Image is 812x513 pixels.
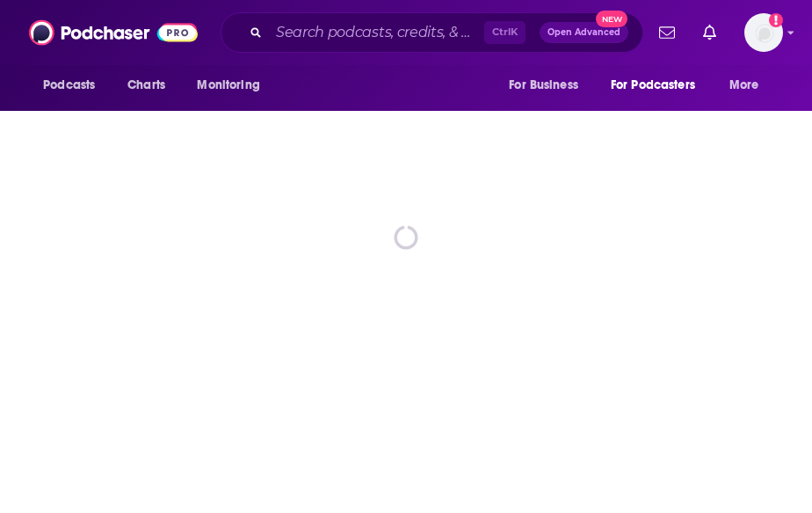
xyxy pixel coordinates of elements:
div: Search podcasts, credits, & more... [221,12,643,53]
span: Open Advanced [547,28,620,37]
svg: Add a profile image [769,13,783,27]
span: Charts [127,73,165,98]
a: Charts [116,69,176,102]
span: Ctrl K [484,21,526,44]
span: For Business [509,73,578,98]
a: Show notifications dropdown [696,18,723,48]
input: Search podcasts, credits, & more... [269,18,484,47]
a: Show notifications dropdown [652,18,682,48]
img: Podchaser - Follow, Share and Rate Podcasts [29,16,198,49]
span: Logged in as macmillanlovespodcasts [744,13,783,52]
button: open menu [599,69,721,102]
button: open menu [717,69,781,102]
span: For Podcasters [611,73,695,98]
button: open menu [185,69,282,102]
span: New [596,11,627,27]
button: open menu [31,69,118,102]
span: Podcasts [43,73,95,98]
img: User Profile [744,13,783,52]
button: Open AdvancedNew [540,22,628,43]
button: open menu [497,69,600,102]
span: More [729,73,759,98]
span: Monitoring [197,73,259,98]
button: Show profile menu [744,13,783,52]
